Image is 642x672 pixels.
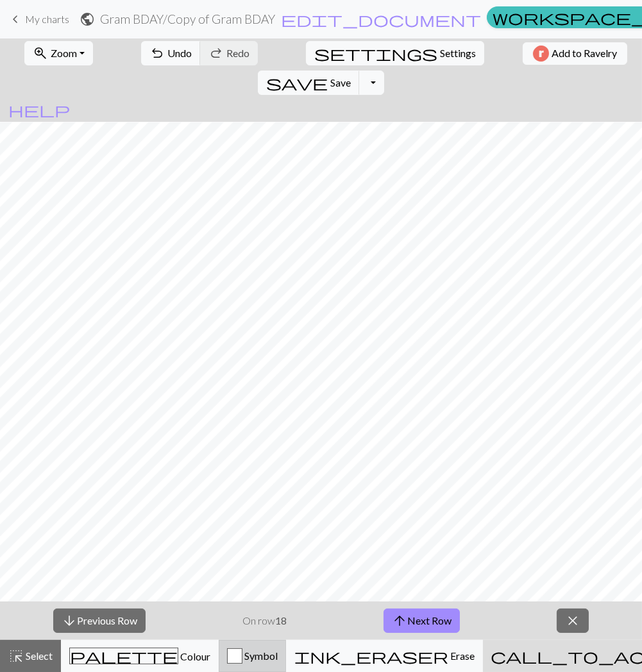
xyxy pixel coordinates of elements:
img: Ravelry [533,46,549,62]
span: ink_eraser [294,647,448,665]
button: Next Row [384,609,460,633]
p: On row [242,613,287,628]
button: Erase [286,640,483,672]
button: Add to Ravelry [523,42,627,65]
span: Add to Ravelry [552,46,617,62]
span: Save [330,76,351,88]
span: Settings [440,46,476,61]
span: Symbol [242,650,278,662]
span: save [266,74,328,92]
button: Zoom [24,41,93,65]
span: help [8,101,70,119]
span: keyboard_arrow_left [8,10,23,28]
span: close [565,612,580,630]
span: Undo [167,47,192,59]
span: arrow_upward [392,612,407,630]
i: Settings [314,46,437,61]
span: palette [70,647,178,665]
button: Previous Row [53,609,146,633]
span: arrow_downward [62,612,77,630]
button: Symbol [219,640,286,672]
span: public [80,10,95,28]
span: edit_document [281,10,481,28]
span: undo [149,44,165,62]
span: Erase [448,650,475,662]
span: zoom_in [33,44,48,62]
span: Colour [178,650,210,662]
span: Select [24,650,53,662]
button: Save [258,71,360,95]
button: Colour [61,640,219,672]
span: highlight_alt [8,647,24,665]
h2: Gram BDAY / Copy of Gram BDAY [100,12,275,26]
button: SettingsSettings [306,41,484,65]
span: settings [314,44,437,62]
a: My charts [8,8,69,30]
strong: 18 [275,614,287,626]
button: Undo [141,41,201,65]
span: Zoom [51,47,77,59]
span: My charts [25,13,69,25]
